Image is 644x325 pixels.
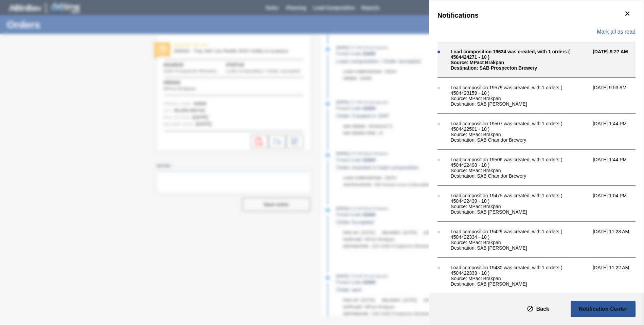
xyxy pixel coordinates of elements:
div: Load composition 19634 was created, with 1 orders ( 4504424271 - 10 ) [451,49,589,60]
div: Load composition 19430 was created, with 1 orders ( 4504422333 - 10 ) [451,265,589,276]
div: Load composition 19507 was created, with 1 orders ( 4504422501 - 10 ) [451,121,589,132]
span: Mark all as read [597,29,636,35]
span: [DATE] 1:04 PM [593,193,642,215]
div: Load composition 19475 was created, with 1 orders ( 4504422439 - 10 ) [451,193,589,204]
div: Load composition 19506 was created, with 1 orders ( 4504422498 - 10 ) [451,157,589,168]
div: Destination: SAB Chamdor Brewery [451,137,589,143]
span: [DATE] 11:22 AM [593,265,642,287]
div: Destination: SAB [PERSON_NAME] [451,101,589,107]
span: [DATE] 9:53 AM [593,85,642,107]
div: Destination: SAB Prospecton Brewery [451,65,589,71]
div: Source: MPact Brakpan [451,168,589,173]
div: Source: MPact Brakpan [451,96,589,101]
span: [DATE] 9:27 AM [593,49,642,71]
div: Source: MPact Brakpan [451,240,589,245]
div: Source: MPact Brakpan [451,132,589,137]
div: Source: MPact Brakpan [451,276,589,281]
span: [DATE] 11:23 AM [593,229,642,251]
div: Destination: SAB [PERSON_NAME] [451,209,589,215]
span: [DATE] 1:44 PM [593,121,642,143]
span: [DATE] 1:44 PM [593,157,642,179]
div: Load composition 19429 was created, with 1 orders ( 4504422334 - 10 ) [451,229,589,240]
div: Destination: SAB [PERSON_NAME] [451,281,589,287]
div: Load composition 19579 was created, with 1 orders ( 4504423159 - 10 ) [451,85,589,96]
div: Source: MPact Brakpan [451,60,589,65]
div: Destination: SAB [PERSON_NAME] [451,245,589,251]
div: Source: MPact Brakpan [451,204,589,209]
div: Destination: SAB Chamdor Brewery [451,173,589,179]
